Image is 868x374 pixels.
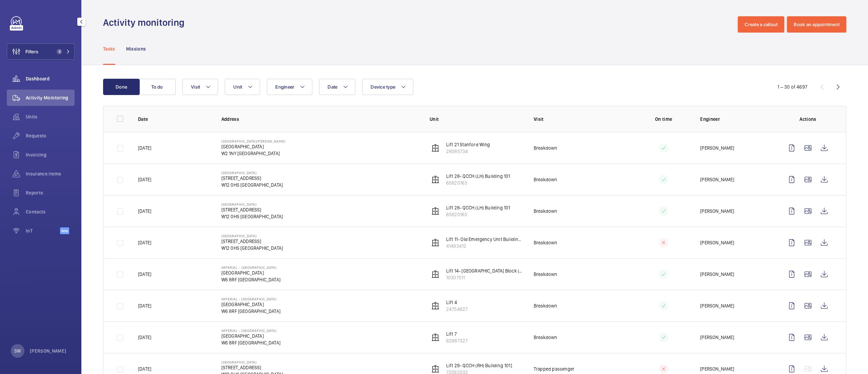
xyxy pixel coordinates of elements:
[30,348,66,354] p: [PERSON_NAME]
[446,299,468,306] p: Lift 4
[221,213,283,220] p: W12 0HS [GEOGRAPHIC_DATA]
[446,337,468,344] p: 62687327
[446,173,510,180] p: Lift 28- QCCH (LH) Building 101
[430,116,523,123] p: Unit
[431,333,439,341] img: elevator.svg
[221,150,285,157] p: W2 1NY [GEOGRAPHIC_DATA]
[26,227,60,234] span: IoT
[7,43,75,60] button: Filters3
[534,239,557,246] p: Breakdown
[700,208,734,214] p: [PERSON_NAME]
[138,334,151,341] p: [DATE]
[431,175,439,184] img: elevator.svg
[700,271,734,278] p: [PERSON_NAME]
[225,79,260,95] button: Unit
[221,175,283,182] p: [STREET_ADDRESS]
[446,141,490,148] p: Lift 21 Stanford Wing
[700,116,773,123] p: Engineer
[700,239,734,246] p: [PERSON_NAME]
[777,83,807,90] div: 1 – 30 of 4697
[221,182,283,188] p: W12 0HS [GEOGRAPHIC_DATA]
[138,302,151,309] p: [DATE]
[446,148,490,155] p: 28085734
[275,84,294,90] span: Engineer
[534,302,557,309] p: Breakdown
[103,79,140,95] button: Done
[221,171,283,175] p: [GEOGRAPHIC_DATA]
[221,360,283,364] p: [GEOGRAPHIC_DATA]
[221,364,283,371] p: [STREET_ADDRESS]
[221,329,280,333] p: Imperial - [GEOGRAPHIC_DATA]
[221,245,283,251] p: W12 0HS [GEOGRAPHIC_DATA]
[126,45,146,52] p: Missions
[446,267,523,274] p: Lift 14- [GEOGRAPHIC_DATA] Block (Passenger)
[446,331,468,337] p: Lift 7
[446,236,523,243] p: Lift 11- Old Emergency Unit Building 125
[446,204,510,211] p: Lift 28- QCCH (LH) Building 101
[233,84,242,90] span: Unit
[221,276,280,283] p: W6 8RF [GEOGRAPHIC_DATA]
[738,16,784,33] button: Create a callout
[784,116,832,123] p: Actions
[139,79,176,95] button: To do
[446,274,523,281] p: 10307511
[431,239,439,247] img: elevator.svg
[534,116,627,123] p: Visit
[25,48,38,55] span: Filters
[60,227,69,234] span: Beta
[221,234,283,238] p: [GEOGRAPHIC_DATA]
[700,366,734,372] p: [PERSON_NAME]
[221,269,280,276] p: [GEOGRAPHIC_DATA]
[534,334,557,341] p: Breakdown
[26,132,75,139] span: Requests
[221,139,285,143] p: [GEOGRAPHIC_DATA][PERSON_NAME]
[700,334,734,341] p: [PERSON_NAME]
[26,189,75,196] span: Reports
[221,143,285,150] p: [GEOGRAPHIC_DATA]
[26,75,75,82] span: Dashboard
[446,306,468,313] p: 24754627
[191,84,200,90] span: Visit
[103,16,189,29] h1: Activity monitoring
[431,302,439,310] img: elevator.svg
[446,211,510,218] p: 65820163
[221,206,283,213] p: [STREET_ADDRESS]
[26,151,75,158] span: Invoicing
[534,208,557,214] p: Breakdown
[221,297,280,301] p: Imperial - [GEOGRAPHIC_DATA]
[700,145,734,151] p: [PERSON_NAME]
[26,170,75,177] span: Insurance items
[221,308,280,315] p: W6 8RF [GEOGRAPHIC_DATA]
[319,79,355,95] button: Date
[431,207,439,215] img: elevator.svg
[221,333,280,339] p: [GEOGRAPHIC_DATA]
[431,270,439,278] img: elevator.svg
[638,116,689,123] p: On time
[787,16,846,33] button: Book an appointment
[534,176,557,183] p: Breakdown
[138,176,151,183] p: [DATE]
[534,366,574,372] p: Trapped passenger
[534,271,557,278] p: Breakdown
[700,176,734,183] p: [PERSON_NAME]
[14,348,21,354] p: SW
[221,301,280,308] p: [GEOGRAPHIC_DATA]
[221,238,283,245] p: [STREET_ADDRESS]
[138,366,151,372] p: [DATE]
[371,84,395,90] span: Device type
[221,265,280,269] p: Imperial - [GEOGRAPHIC_DATA]
[431,365,439,373] img: elevator.svg
[446,362,512,369] p: Lift 29- QCCH (RH) Building 101]
[221,339,280,346] p: W6 8RF [GEOGRAPHIC_DATA]
[103,45,115,52] p: Tasks
[362,79,413,95] button: Device type
[431,144,439,152] img: elevator.svg
[446,180,510,186] p: 65820163
[26,208,75,215] span: Contacts
[221,202,283,206] p: [GEOGRAPHIC_DATA]
[26,94,75,101] span: Activity Monitoring
[138,208,151,214] p: [DATE]
[138,271,151,278] p: [DATE]
[221,116,419,123] p: Address
[138,116,211,123] p: Date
